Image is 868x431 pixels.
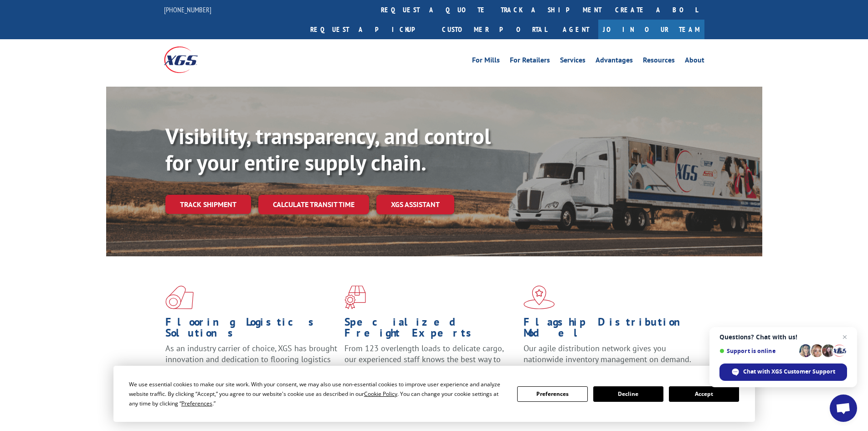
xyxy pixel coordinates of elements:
div: Open chat [830,395,857,422]
span: As an industry carrier of choice, XGS has brought innovation and dedication to flooring logistics... [165,343,337,375]
span: Chat with XGS Customer Support [743,368,835,376]
a: Track shipment [165,195,251,214]
a: [PHONE_NUMBER] [164,5,211,14]
h1: Specialized Freight Experts [344,317,517,343]
a: Advantages [596,57,633,67]
span: Support is online [719,348,796,354]
button: Accept [669,386,739,402]
span: Preferences [181,400,212,407]
a: Join Our Team [598,20,704,39]
a: Resources [643,57,675,67]
div: Cookie Consent Prompt [113,366,755,422]
span: Our agile distribution network gives you nationwide inventory management on demand. [524,343,691,364]
img: xgs-icon-total-supply-chain-intelligence-red [165,286,194,309]
a: Services [560,57,586,67]
a: For Retailers [510,57,550,67]
a: XGS ASSISTANT [376,195,454,214]
a: For Mills [472,57,500,67]
a: Calculate transit time [258,195,369,214]
a: Request a pickup [303,20,435,39]
a: Agent [554,20,598,39]
button: Preferences [517,386,587,402]
div: We use essential cookies to make our site work. With your consent, we may also use non-essential ... [129,379,506,408]
a: Customer Portal [435,20,554,39]
b: Visibility, transparency, and control for your entire supply chain. [165,122,491,177]
img: xgs-icon-focused-on-flooring-red [344,286,366,309]
p: From 123 overlength loads to delicate cargo, our experienced staff knows the best way to move you... [344,343,517,384]
span: Close chat [839,332,850,343]
div: Chat with XGS Customer Support [719,363,847,381]
span: Questions? Chat with us! [719,333,847,341]
h1: Flooring Logistics Solutions [165,317,338,343]
a: About [685,57,704,67]
button: Decline [593,386,663,402]
img: xgs-icon-flagship-distribution-model-red [524,286,555,309]
span: Cookie Policy [364,390,397,398]
h1: Flagship Distribution Model [524,317,696,343]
